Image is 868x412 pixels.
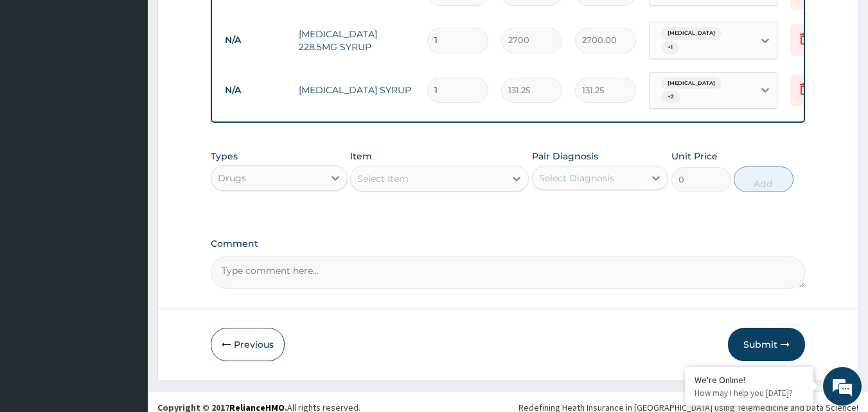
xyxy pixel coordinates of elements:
[695,388,804,399] p: How may I help you today?
[357,172,409,185] div: Select Item
[539,172,614,184] div: Select Diagnosis
[532,150,598,163] label: Pair Diagnosis
[350,150,372,163] label: Item
[661,77,722,90] span: [MEDICAL_DATA]
[695,374,804,386] div: We're Online!
[218,172,246,184] div: Drugs
[211,6,242,37] div: Minimize live chat window
[728,328,805,361] button: Submit
[292,21,421,60] td: [MEDICAL_DATA] 228.5MG SYRUP
[6,275,245,320] textarea: Type your message and hit 'Enter'
[734,166,793,192] button: Add
[661,41,679,54] span: + 1
[671,150,718,163] label: Unit Price
[211,238,806,249] label: Comment
[218,78,292,102] td: N/A
[661,91,680,103] span: + 2
[661,27,722,40] span: [MEDICAL_DATA]
[211,151,238,162] label: Types
[292,77,421,103] td: [MEDICAL_DATA] SYRUP
[67,72,216,89] div: Chat with us now
[218,28,292,52] td: N/A
[75,124,177,254] span: We're online!
[24,64,52,96] img: d_794563401_company_1708531726252_794563401
[211,328,285,361] button: Previous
